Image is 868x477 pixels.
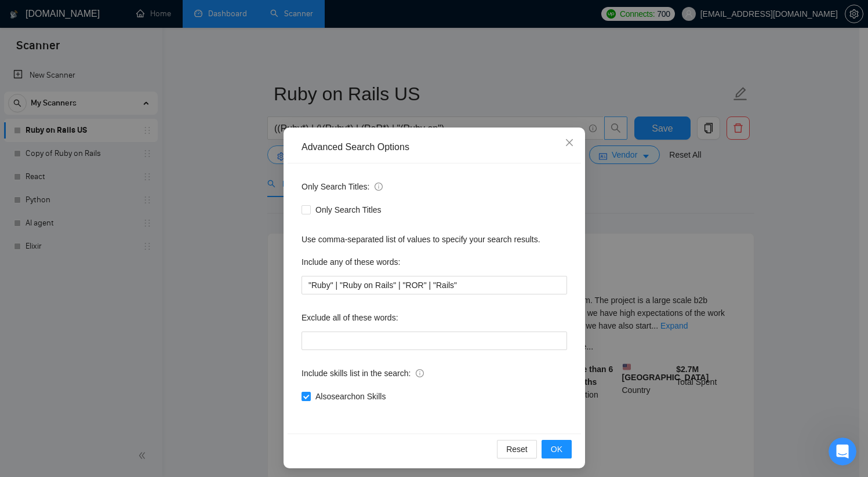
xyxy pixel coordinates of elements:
button: Close [554,128,585,159]
button: OK [541,440,571,458]
span: info-circle [416,369,424,377]
span: OK [550,443,562,456]
div: Use comma-separated list of values to specify your search results. [302,233,567,246]
div: Advanced Search Options [302,141,567,154]
span: Also search on Skills [311,390,390,403]
span: Only Search Titles [311,203,386,216]
span: Only Search Titles: [302,180,383,193]
label: Exclude all of these words: [302,308,398,327]
span: info-circle [375,183,383,191]
span: Reset [506,443,528,456]
label: Include any of these words: [302,253,400,271]
span: Include skills list in the search: [302,367,424,380]
button: Reset [497,440,537,458]
iframe: Intercom live chat [829,438,856,465]
span: close [565,138,574,147]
